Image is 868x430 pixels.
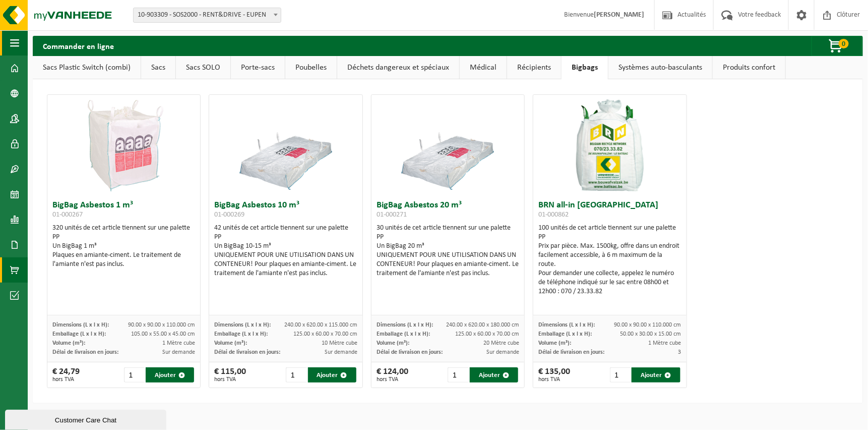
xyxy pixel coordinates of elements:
[560,95,660,196] img: 01-000862
[470,367,518,383] button: Ajouter
[377,340,409,346] span: Volume (m³):
[214,331,268,337] span: Emballage (L x l x H):
[52,233,195,242] div: PP
[52,340,85,346] span: Volume (m³):
[538,340,571,346] span: Volume (m³):
[397,95,498,196] img: 01-000271
[446,322,519,328] span: 240.00 x 620.00 x 180.000 cm
[460,56,507,79] a: Médical
[214,211,244,219] span: 01-000269
[214,233,357,242] div: PP
[377,367,408,383] div: € 124,00
[52,377,80,383] span: hors TVA
[538,201,681,221] h3: BRN all-in [GEOGRAPHIC_DATA]
[52,211,83,219] span: 01-000267
[52,322,109,328] span: Dimensions (L x l x H):
[308,367,356,383] button: Ajouter
[141,56,175,79] a: Sacs
[162,349,195,355] span: Sur demande
[649,340,681,346] span: 1 Mètre cube
[322,340,357,346] span: 10 Mètre cube
[231,56,285,79] a: Porte-sacs
[538,349,604,355] span: Délai de livraison en jours:
[538,377,570,383] span: hors TVA
[131,331,195,337] span: 105.00 x 55.00 x 45.00 cm
[74,95,174,196] img: 01-000267
[52,349,118,355] span: Délai de livraison en jours:
[594,11,644,19] strong: [PERSON_NAME]
[538,367,570,383] div: € 135,00
[377,201,519,221] h3: BigBag Asbestos 20 m³
[377,224,519,278] div: 30 unités de cet article tiennent sur une palette
[377,331,430,337] span: Emballage (L x l x H):
[455,331,519,337] span: 125.00 x 60.00 x 70.00 cm
[377,322,433,328] span: Dimensions (L x l x H):
[325,349,357,355] span: Sur demande
[562,56,608,79] a: Bigbags
[33,36,124,56] h2: Commander en ligne
[146,367,194,383] button: Ajouter
[621,331,681,337] span: 50.00 x 30.00 x 15.00 cm
[538,331,592,337] span: Emballage (L x l x H):
[538,242,681,269] div: Prix par pièce. Max. 1500kg, offre dans un endroit facilement accessible, à 6 m maximum de la route.
[214,377,246,383] span: hors TVA
[214,242,357,251] div: Un BigBag 10-15 m³
[678,349,681,355] span: 3
[377,242,519,251] div: Un BigBag 20 m³
[134,8,281,22] span: 10-903309 - SOS2000 - RENT&DRIVE - EUPEN
[377,211,407,219] span: 01-000271
[812,36,862,56] button: 0
[632,367,680,383] button: Ajouter
[538,322,595,328] span: Dimensions (L x l x H):
[235,95,336,196] img: 01-000269
[128,322,195,328] span: 90.00 x 90.00 x 110.000 cm
[214,367,246,383] div: € 115,00
[286,367,307,383] input: 1
[52,242,195,251] div: Un BigBag 1 m³
[214,322,271,328] span: Dimensions (L x l x H):
[5,408,168,430] iframe: chat widget
[448,367,469,383] input: 1
[293,331,357,337] span: 125.00 x 60.00 x 70.00 cm
[538,224,681,296] div: 100 unités de cet article tiennent sur une palette
[52,224,195,269] div: 320 unités de cet article tiennent sur une palette
[614,322,681,328] span: 90.00 x 90.00 x 110.000 cm
[52,367,80,383] div: € 24,79
[214,340,247,346] span: Volume (m³):
[33,56,141,79] a: Sacs Plastic Switch (combi)
[214,201,357,221] h3: BigBag Asbestos 10 m³
[285,56,337,79] a: Poubelles
[124,367,145,383] input: 1
[214,224,357,278] div: 42 unités de cet article tiennent sur une palette
[162,340,195,346] span: 1 Mètre cube
[52,331,106,337] span: Emballage (L x l x H):
[538,211,569,219] span: 01-000862
[486,349,519,355] span: Sur demande
[483,340,519,346] span: 20 Mètre cube
[176,56,230,79] a: Sacs SOLO
[608,56,712,79] a: Systèmes auto-basculants
[284,322,357,328] span: 240.00 x 620.00 x 115.000 cm
[377,377,408,383] span: hors TVA
[214,349,280,355] span: Délai de livraison en jours:
[610,367,631,383] input: 1
[538,269,681,296] div: Pour demander une collecte, appelez le numéro de téléphone indiqué sur le sac entre 08h00 et 12h0...
[839,39,849,48] span: 0
[214,251,357,278] div: UNIQUEMENT POUR UNE UTILISATION DANS UN CONTENEUR! Pour plaques en amiante-ciment. Le traitement ...
[377,233,519,242] div: PP
[52,251,195,269] div: Plaques en amiante-ciment. Le traitement de l'amiante n'est pas inclus.
[538,233,681,242] div: PP
[713,56,785,79] a: Produits confort
[52,201,195,221] h3: BigBag Asbestos 1 m³
[133,8,281,23] span: 10-903309 - SOS2000 - RENT&DRIVE - EUPEN
[507,56,561,79] a: Récipients
[377,349,443,355] span: Délai de livraison en jours:
[377,251,519,278] div: UNIQUEMENT POUR UNE UTILISATION DANS UN CONTENEUR! Pour plaques en amiante-ciment. Le traitement ...
[337,56,459,79] a: Déchets dangereux et spéciaux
